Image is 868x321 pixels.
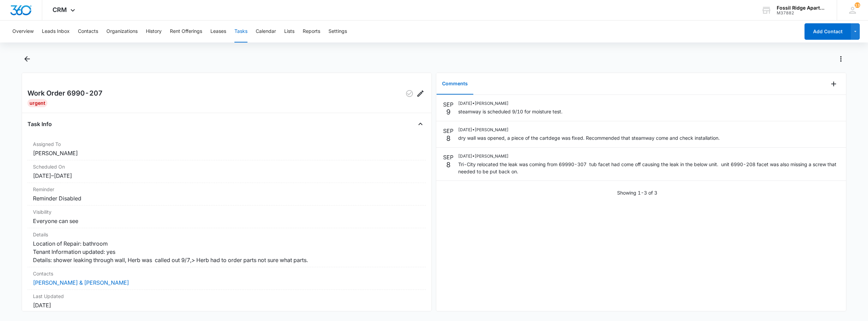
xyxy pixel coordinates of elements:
dd: Everyone can see [33,217,420,225]
dt: Reminder [33,186,420,193]
dt: Details [33,231,420,238]
dt: Contacts [33,270,420,277]
button: Tasks [234,21,247,42]
h4: Task Info [27,120,52,128]
p: 9 [446,109,451,115]
button: Contacts [78,21,98,42]
div: Urgent [27,99,47,107]
dd: Reminder Disabled [33,194,420,202]
dt: Visibility [33,208,420,215]
div: Last Updated[DATE] [27,290,426,312]
div: Contacts[PERSON_NAME] & [PERSON_NAME] [27,267,426,290]
button: Organizations [106,21,138,42]
button: Lists [284,21,294,42]
p: Tri-City relocated the leak was coming from 69990-307 tub facet had come off causing the leak in ... [458,161,839,175]
button: Overview [12,21,34,42]
div: notifications count [855,2,860,8]
div: ReminderReminder Disabled [27,183,426,206]
div: DetailsLocation of Repair: bathroom Tenant Information updated: yes Details: shower leaking throu... [27,228,426,267]
div: account name [777,5,827,11]
div: Assigned To[PERSON_NAME] [27,138,426,160]
p: SEP [443,100,453,109]
button: Edit [415,88,426,99]
button: Settings [328,21,347,42]
button: Add Comment [828,78,839,89]
div: account id [777,11,827,15]
p: [DATE] • [PERSON_NAME] [458,153,839,159]
button: Comments [437,73,473,95]
dt: Assigned To [33,140,420,148]
button: Reports [303,21,320,42]
p: 8 [446,135,451,142]
button: Close [415,119,426,129]
dt: Last Updated [33,293,420,300]
button: Back [22,53,33,64]
p: SEP [443,127,453,135]
h2: Work Order 6990-207 [27,88,103,99]
a: [PERSON_NAME] & [PERSON_NAME] [33,279,129,286]
button: Calendar [256,21,276,42]
dd: [PERSON_NAME] [33,149,420,157]
dd: [DATE] – [DATE] [33,172,420,180]
button: History [146,21,162,42]
div: Scheduled On[DATE]–[DATE] [27,160,426,183]
div: VisibilityEveryone can see [27,206,426,228]
p: [DATE] • [PERSON_NAME] [458,127,720,133]
p: [DATE] • [PERSON_NAME] [458,100,563,107]
button: Rent Offerings [170,21,202,42]
p: Showing 1-3 of 3 [617,189,657,196]
p: SEP [443,153,453,161]
p: 8 [446,161,451,168]
dd: [DATE] [33,301,420,309]
button: Leases [210,21,226,42]
dt: Scheduled On [33,163,420,170]
p: dry wall was opened, a piece of the cartdege was fixed. Recommended that steamway come and check ... [458,134,720,141]
p: steamway is scheduled 9/10 for moisture test. [458,108,563,115]
span: CRM [53,6,67,13]
dd: Location of Repair: bathroom Tenant Information updated: yes Details: shower leaking through wall... [33,239,420,264]
span: 13 [855,2,860,8]
button: Leads Inbox [42,21,70,42]
button: Actions [835,53,846,64]
button: Add Contact [805,23,851,40]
